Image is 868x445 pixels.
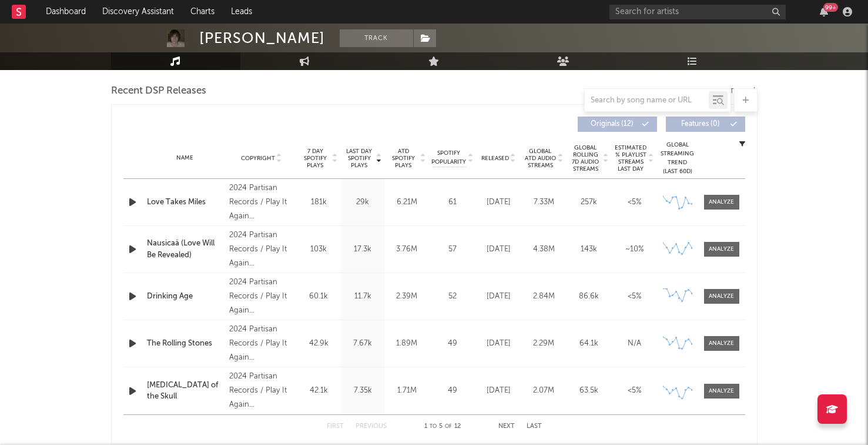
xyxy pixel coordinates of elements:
div: 143k [569,244,609,255]
div: 2.84M [524,291,564,303]
div: 6.21M [388,197,426,208]
button: Features(0) [666,117,745,132]
div: 4.38M [524,244,564,255]
button: Export CSV [709,88,758,95]
span: Originals ( 12 ) [585,121,639,128]
div: 7.67k [344,338,382,350]
button: First [327,423,344,430]
div: 2024 Partisan Records / Play It Again [PERSON_NAME] [229,275,293,318]
span: of [445,424,452,429]
div: 49 [432,338,473,350]
div: 11.7k [344,291,382,303]
div: 42.1k [300,385,338,397]
div: 2024 Partisan Records / Play It Again [PERSON_NAME] [229,370,293,412]
div: <5% [615,385,654,397]
div: [DATE] [479,338,518,350]
div: N/A [615,338,654,350]
div: 49 [432,385,473,397]
div: ~ 10 % [615,244,654,255]
div: 99 + [823,3,838,12]
div: [DATE] [479,244,518,255]
a: Love Takes Miles [147,197,224,208]
div: 257k [569,197,609,208]
span: to [430,424,437,429]
div: 1.71M [388,385,426,397]
div: 60.1k [300,291,338,303]
div: 103k [300,244,338,255]
span: Last Day Spotify Plays [344,148,375,169]
div: 2.07M [524,385,564,397]
div: 181k [300,197,338,208]
div: 63.5k [569,385,609,397]
div: <5% [615,197,654,208]
div: [DATE] [479,197,518,208]
input: Search for artists [609,5,786,19]
button: Track [340,29,413,47]
div: 2.29M [524,338,564,350]
div: 2024 Partisan Records / Play It Again [PERSON_NAME] [229,323,293,365]
span: Global ATD Audio Streams [524,148,557,169]
div: 3.76M [388,244,426,255]
div: [DATE] [479,385,518,397]
div: 7.35k [344,385,382,397]
button: Next [498,423,515,430]
span: Spotify Popularity [431,149,466,167]
div: 2024 Partisan Records / Play It Again [PERSON_NAME] [229,181,293,224]
div: Name [147,154,224,162]
div: 52 [432,291,473,303]
span: Released [481,155,509,162]
div: 17.3k [344,244,382,255]
button: Previous [356,423,387,430]
div: 2024 Partisan Records / Play It Again [PERSON_NAME] [229,228,293,271]
button: Originals(12) [578,117,657,132]
div: Global Streaming Trend (Last 60D) [660,141,695,176]
div: 42.9k [300,338,338,350]
span: ATD Spotify Plays [388,148,419,169]
div: 7.33M [524,197,564,208]
span: Estimated % Playlist Streams Last Day [615,144,647,172]
span: Features ( 0 ) [673,121,728,128]
div: 86.6k [569,291,609,303]
a: The Rolling Stones [147,338,224,350]
span: Global Rolling 7D Audio Streams [569,144,602,172]
a: [MEDICAL_DATA] of the Skull [147,380,224,403]
div: 1.89M [388,338,426,350]
span: Recent DSP Releases [111,84,206,98]
a: Drinking Age [147,291,224,303]
div: 61 [432,197,473,208]
div: 2.39M [388,291,426,303]
button: 99+ [820,7,828,16]
div: 64.1k [569,338,609,350]
a: Nausicaä (Love Will Be Revealed) [147,238,224,261]
div: [DATE] [479,291,518,303]
input: Search by song name or URL [585,96,709,105]
div: 57 [432,244,473,255]
div: <5% [615,291,654,303]
button: Last [527,423,542,430]
div: [PERSON_NAME] [199,29,325,47]
span: 7 Day Spotify Plays [300,148,331,169]
div: 1 5 12 [410,420,475,434]
span: Copyright [241,155,275,162]
div: 29k [344,197,382,208]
